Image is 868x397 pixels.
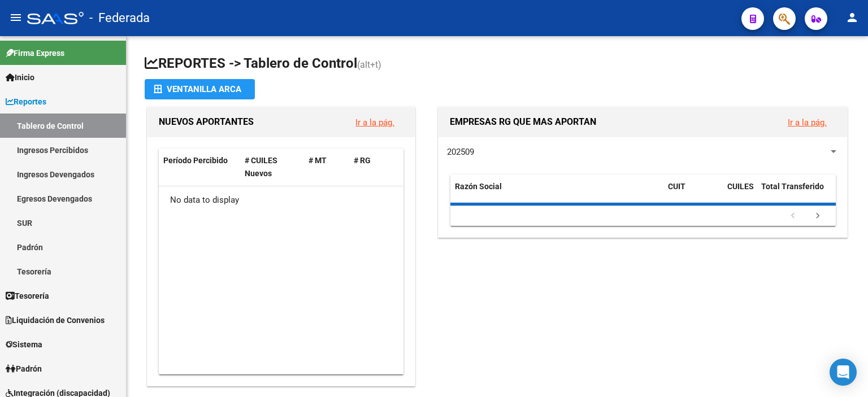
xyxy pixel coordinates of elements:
[6,290,49,302] span: Tesorería
[355,117,394,128] a: Ir a la pág.
[830,359,857,386] div: Open Intercom Messenger
[245,156,277,178] span: # CUILES Nuevos
[447,147,474,157] span: 202509
[145,54,850,74] h1: REPORTES -> Tablero de Control
[346,112,403,133] button: Ir a la pág.
[757,174,836,212] datatable-header-cell: Total Transferido
[450,174,663,212] datatable-header-cell: Razón Social
[154,79,246,99] div: Ventanilla ARCA
[159,186,403,215] div: No data to display
[6,363,42,375] span: Padrón
[727,182,754,191] span: CUILES
[807,210,828,223] a: go to next page
[6,338,42,351] span: Sistema
[159,116,254,127] span: NUEVOS APORTANTES
[6,71,34,84] span: Inicio
[723,174,757,212] datatable-header-cell: CUILES
[9,11,23,24] mat-icon: menu
[788,117,827,128] a: Ir a la pág.
[89,6,150,30] span: - Federada
[6,95,46,108] span: Reportes
[354,156,371,165] span: # RG
[357,59,381,70] span: (alt+t)
[163,156,228,165] span: Período Percibido
[450,116,596,127] span: EMPRESAS RG QUE MAS APORTAN
[145,79,255,99] button: Ventanilla ARCA
[159,149,240,186] datatable-header-cell: Período Percibido
[668,182,685,191] span: CUIT
[309,156,327,165] span: # MT
[782,210,804,223] a: go to previous page
[455,182,502,191] span: Razón Social
[6,314,105,326] span: Liquidación de Convenios
[304,149,349,186] datatable-header-cell: # MT
[845,11,859,24] mat-icon: person
[349,149,394,186] datatable-header-cell: # RG
[779,112,836,133] button: Ir a la pág.
[663,174,723,212] datatable-header-cell: CUIT
[6,47,64,59] span: Firma Express
[761,182,824,191] span: Total Transferido
[240,149,305,186] datatable-header-cell: # CUILES Nuevos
